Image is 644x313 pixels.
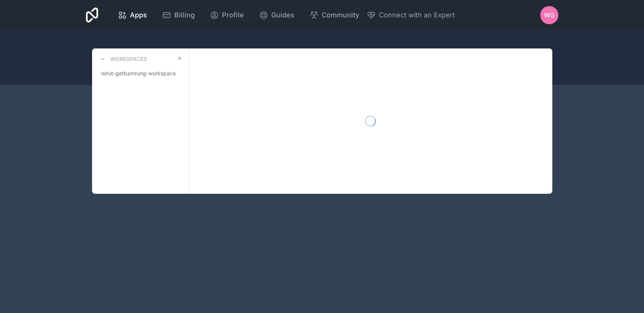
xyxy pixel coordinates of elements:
a: Apps [112,7,153,23]
a: Workspaces [98,55,147,64]
span: Profile [222,10,244,20]
span: Apps [130,10,147,20]
span: Guides [271,10,294,20]
a: wirut-getbamrung-workspace [98,67,183,80]
a: Profile [204,7,250,23]
span: Community [322,10,359,20]
span: WG [544,11,555,20]
a: Billing [156,7,201,23]
span: Connect with an Expert [379,10,455,20]
span: wirut-getbamrung-workspace [101,70,176,77]
span: Billing [174,10,195,20]
button: Connect with an Expert [367,10,455,20]
a: Community [303,7,365,23]
h3: Workspaces [110,55,147,63]
a: Guides [253,7,300,23]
